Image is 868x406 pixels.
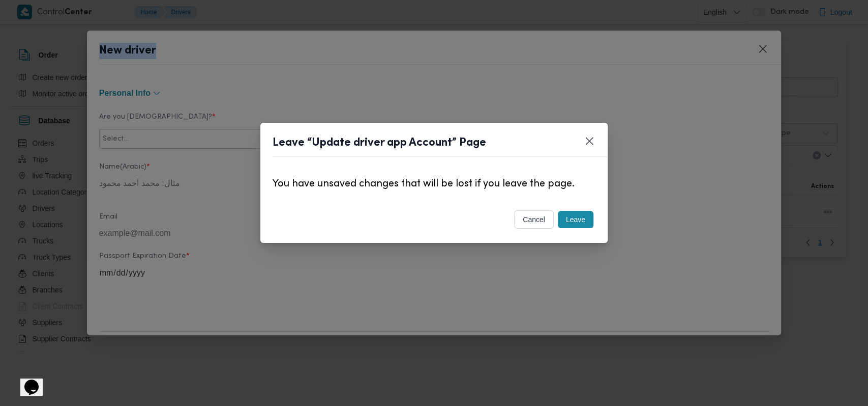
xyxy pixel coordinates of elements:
[583,135,595,147] button: Closes this modal window
[273,135,620,157] header: Leave “Update driver app Account” Page
[10,365,43,396] iframe: chat widget
[558,211,593,228] button: Leave
[273,179,595,191] p: You have unsaved changes that will be lost if you leave the page.
[514,210,554,229] button: cancel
